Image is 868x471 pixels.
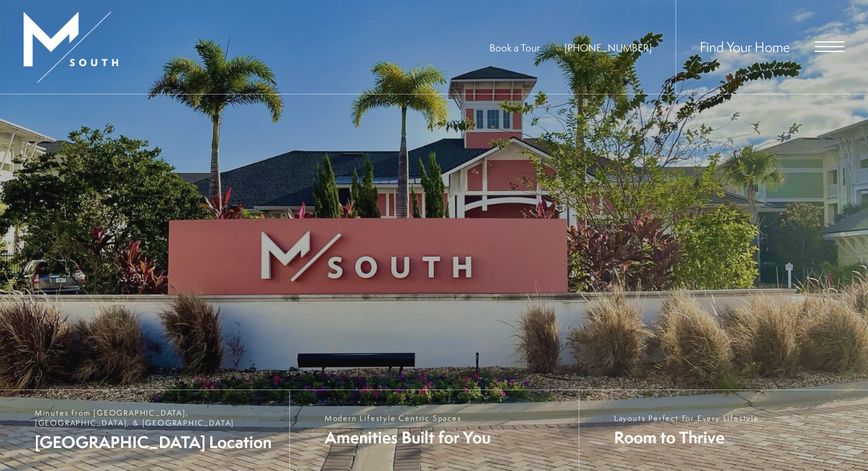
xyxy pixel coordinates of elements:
[490,41,540,54] a: Book a Tour
[24,12,118,83] img: MSouth
[35,408,278,428] span: Minutes from [GEOGRAPHIC_DATA], [GEOGRAPHIC_DATA], & [GEOGRAPHIC_DATA]
[815,41,844,52] button: Open Menu
[564,41,652,54] a: Call Us at 813-570-8014
[700,37,790,56] a: Find Your Home
[35,431,278,453] span: [GEOGRAPHIC_DATA] Location
[564,41,652,54] span: [PHONE_NUMBER]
